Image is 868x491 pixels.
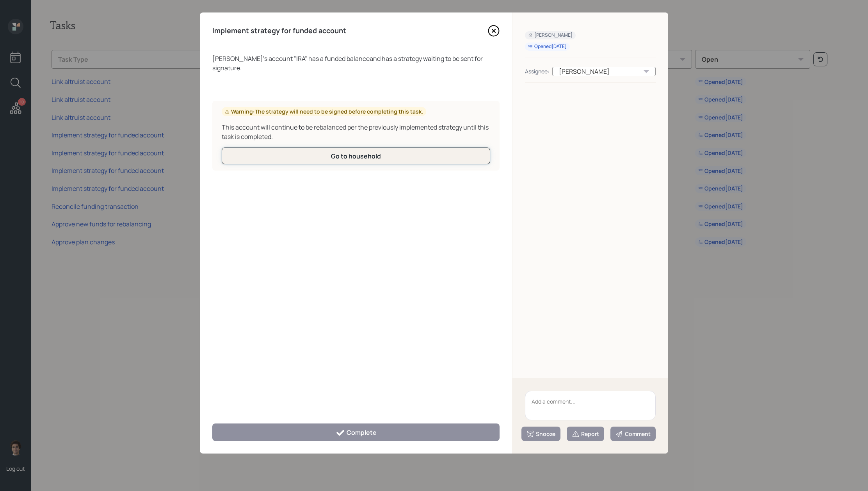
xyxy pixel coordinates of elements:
[212,423,500,441] button: Complete
[521,427,560,441] button: Snooze
[552,67,656,76] div: [PERSON_NAME]
[528,43,567,50] div: Opened [DATE]
[212,54,500,73] div: [PERSON_NAME] 's account " IRA " has a funded balance and has a strategy waiting to be sent for s...
[615,430,651,438] div: Comment
[225,108,423,116] div: Warning: The strategy will need to be signed before completing this task.
[212,27,346,35] h4: Implement strategy for funded account
[528,32,573,39] div: [PERSON_NAME]
[336,428,377,438] div: Complete
[331,152,381,160] div: Go to household
[610,427,656,441] button: Comment
[525,67,549,75] div: Assignee:
[222,148,490,164] button: Go to household
[567,427,604,441] button: Report
[526,430,555,438] div: Snooze
[222,123,490,141] div: This account will continue to be rebalanced per the previously implemented strategy until this ta...
[572,430,599,438] div: Report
